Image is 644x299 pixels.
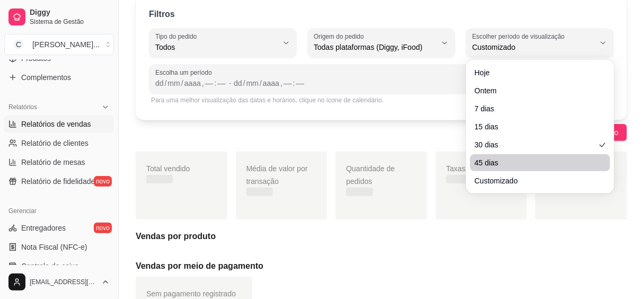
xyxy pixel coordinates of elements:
[229,77,232,90] span: -
[155,68,607,77] span: Escolha um período
[234,77,590,90] div: Data final
[474,175,595,186] span: Customizado
[245,78,260,89] div: mês, Data final,
[283,78,293,89] div: hora, Data final,
[30,8,110,17] span: Diggy
[474,121,595,132] span: 15 dias
[472,42,595,52] span: Customizado
[155,32,200,41] label: Tipo do pedido
[4,34,114,55] button: Select a team
[149,8,175,21] p: Filtros
[180,78,184,89] div: /
[279,78,284,89] div: ,
[136,260,627,272] h5: Vendas por meio de pagamento
[32,39,100,50] div: [PERSON_NAME] ...
[472,32,568,41] label: Escolher período de visualização
[246,164,308,186] span: Média de valor por transação
[474,85,595,96] span: Ontem
[21,119,91,129] span: Relatórios de vendas
[21,157,85,168] span: Relatório de mesas
[314,32,367,41] label: Origem do pedido
[155,42,278,52] span: Todos
[183,78,202,89] div: ano, Data inicial,
[242,78,246,89] div: /
[151,96,612,104] div: Para uma melhor visualização das datas e horários, clique no ícone de calendário.
[8,103,37,111] span: Relatórios
[292,78,296,89] div: :
[146,289,236,298] span: Sem pagamento registrado
[21,261,79,271] span: Controle de caixa
[21,242,87,252] span: Nota Fiscal (NFC-e)
[136,230,627,243] h5: Vendas por produto
[216,78,227,89] div: minuto, Data inicial,
[21,223,66,233] span: Entregadores
[262,78,280,89] div: ano, Data final,
[474,157,595,168] span: 45 dias
[30,278,97,286] span: [EMAIL_ADDRESS][DOMAIN_NAME]
[201,78,205,89] div: ,
[213,78,217,89] div: :
[259,78,263,89] div: /
[474,67,595,78] span: Hoje
[21,72,71,83] span: Complementos
[474,103,595,114] span: 7 dias
[154,78,165,89] div: dia, Data inicial,
[13,39,24,50] span: C
[295,78,305,89] div: minuto, Data final,
[474,139,595,150] span: 30 dias
[4,203,114,219] div: Gerenciar
[21,176,95,187] span: Relatório de fidelidade
[314,42,436,52] span: Todas plataformas (Diggy, iFood)
[155,77,227,90] div: Data inicial
[346,164,395,186] span: Quantidade de pedidos
[30,17,110,26] span: Sistema de Gestão
[146,164,190,173] span: Total vendido
[21,138,89,148] span: Relatório de clientes
[446,164,503,173] span: Taxas de entrega
[166,78,181,89] div: mês, Data inicial,
[204,78,215,89] div: hora, Data inicial,
[233,78,243,89] div: dia, Data final,
[164,78,168,89] div: /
